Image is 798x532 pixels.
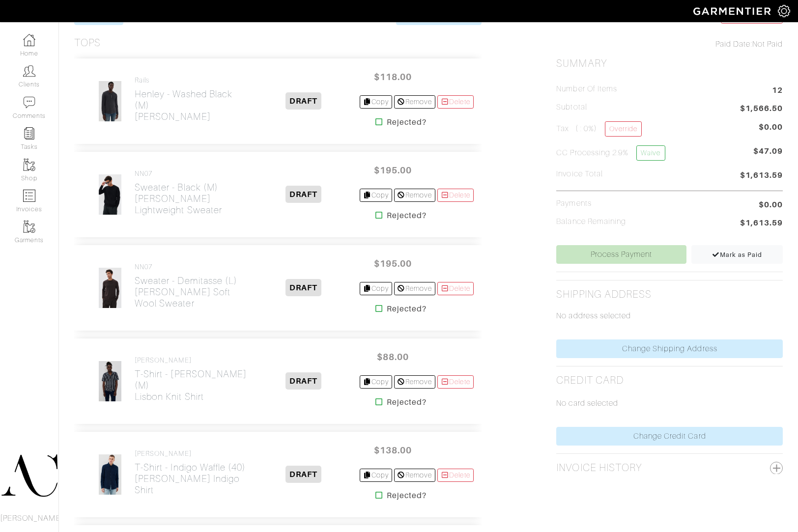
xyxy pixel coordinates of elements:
[74,37,101,49] h3: Tops
[98,361,122,402] img: CZoDtyCiS76dY35g1rd45AEH
[135,169,248,216] a: NN07 Sweater - Black (M)[PERSON_NAME] Lightweight Sweater
[135,76,248,122] a: Rails Henley - Washed Black (M)[PERSON_NAME]
[135,368,248,402] h2: T-Shirt - [PERSON_NAME] (M) Lisbon Knit Shirt
[98,81,122,122] img: eTeXC8bnzWszTZMUDiCdqaZT
[98,267,122,308] img: cr7XqCMkeuT5e4tZR5deXEH4
[556,145,665,161] h5: CC Processing 2.9%
[556,374,624,387] h2: Credit Card
[387,303,427,315] strong: Rejected?
[778,5,790,17] img: gear-icon-white-bd11855cb880d31180b6d7d6211b90ccbf57a29d726f0c71d8c61bd08dd39cc2.png
[759,121,783,133] span: $0.00
[437,282,474,295] a: Delete
[394,189,435,202] a: Remove
[98,174,122,215] img: 9o65zwrpp7XvswccH7qoRcR9
[759,199,783,211] span: $0.00
[387,490,427,502] strong: Rejected?
[285,92,321,110] span: DRAFT
[364,160,423,181] span: $195.00
[135,169,248,178] h4: NN07
[23,221,35,233] img: garments-icon-b7da505a4dc4fd61783c78ac3ca0ef83fa9d6f193b1c9dc38574b1d14d53ca28.png
[556,397,783,409] p: No card selected
[556,245,686,264] a: Process Payment
[23,159,35,171] img: garments-icon-b7da505a4dc4fd61783c78ac3ca0ef83fa9d6f193b1c9dc38574b1d14d53ca28.png
[364,346,423,367] span: $88.00
[740,103,783,116] span: $1,566.50
[556,462,642,474] h2: Invoice History
[387,210,427,222] strong: Rejected?
[688,2,778,20] img: garmentier-logo-header-white-b43fb05a5012e4ada735d5af1a66efaba907eab6374d6393d1fbf88cb4ef424d.png
[605,121,642,137] a: Override
[135,88,248,122] h2: Henley - Washed Black (M) [PERSON_NAME]
[394,95,435,109] a: Remove
[135,76,248,84] h4: Rails
[23,65,35,77] img: clients-icon-6bae9207a08558b7cb47a8932f037763ab4055f8c8b6bfacd5dc20c3e0201464.png
[135,449,248,458] h4: [PERSON_NAME]
[556,199,591,208] h5: Payments
[556,57,783,70] h2: Summary
[387,116,427,128] strong: Rejected?
[285,186,321,203] span: DRAFT
[360,95,393,109] a: Copy
[360,375,393,389] a: Copy
[556,217,626,226] h5: Balance Remaining
[556,427,783,446] a: Change Credit Card
[715,40,752,49] span: Paid Date:
[135,182,248,216] h2: Sweater - Black (M) [PERSON_NAME] Lightweight Sweater
[753,145,783,165] span: $47.09
[394,375,435,389] a: Remove
[556,288,652,301] h2: Shipping Address
[285,466,321,483] span: DRAFT
[437,375,474,389] a: Delete
[23,96,35,109] img: comment-icon-a0a6a9ef722e966f86d9cbdc48e553b5cf19dbc54f86b18d962a5391bc8f6eb6.png
[387,396,427,408] strong: Rejected?
[364,440,423,461] span: $138.00
[636,145,665,161] a: Waive
[772,84,783,98] span: 12
[691,245,783,264] a: Mark as Paid
[135,449,248,496] a: [PERSON_NAME] T-Shirt - Indigo Waffle (40)[PERSON_NAME] Indigo Shirt
[712,251,763,258] span: Mark as Paid
[394,469,435,482] a: Remove
[285,372,321,390] span: DRAFT
[135,263,248,271] h4: NN07
[556,121,642,137] h5: Tax ( : 0%)
[23,190,35,202] img: orders-icon-0abe47150d42831381b5fb84f609e132dff9fe21cb692f30cb5eec754e2cba89.png
[23,34,35,46] img: dashboard-icon-dbcd8f5a0b271acd01030246c82b418ddd0df26cd7fceb0bd07c9910d44c42f6.png
[360,469,393,482] a: Copy
[556,84,617,94] h5: Number of Items
[364,66,423,87] span: $118.00
[437,95,474,109] a: Delete
[556,339,783,358] a: Change Shipping Address
[135,356,248,402] a: [PERSON_NAME] T-Shirt - [PERSON_NAME] (M)Lisbon Knit Shirt
[740,217,783,230] span: $1,613.59
[556,103,587,112] h5: Subtotal
[23,127,35,140] img: reminder-icon-8004d30b9f0a5d33ae49ab947aed9ed385cf756f9e5892f1edd6e32f2345188e.png
[437,469,474,482] a: Delete
[740,169,783,183] span: $1,613.59
[437,189,474,202] a: Delete
[135,462,248,496] h2: T-Shirt - Indigo Waffle (40) [PERSON_NAME] Indigo Shirt
[556,169,603,179] h5: Invoice Total
[556,38,783,50] div: Not Paid
[98,454,122,495] img: y9TzZNqcBceCYHFrojsnMVam
[360,282,393,295] a: Copy
[135,263,248,309] a: NN07 Sweater - Demitasse (L)[PERSON_NAME] Soft Wool Sweater
[360,189,393,202] a: Copy
[364,253,423,274] span: $195.00
[135,275,248,309] h2: Sweater - Demitasse (L) [PERSON_NAME] Soft Wool Sweater
[285,279,321,296] span: DRAFT
[394,282,435,295] a: Remove
[135,356,248,364] h4: [PERSON_NAME]
[556,310,783,322] p: No address selected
